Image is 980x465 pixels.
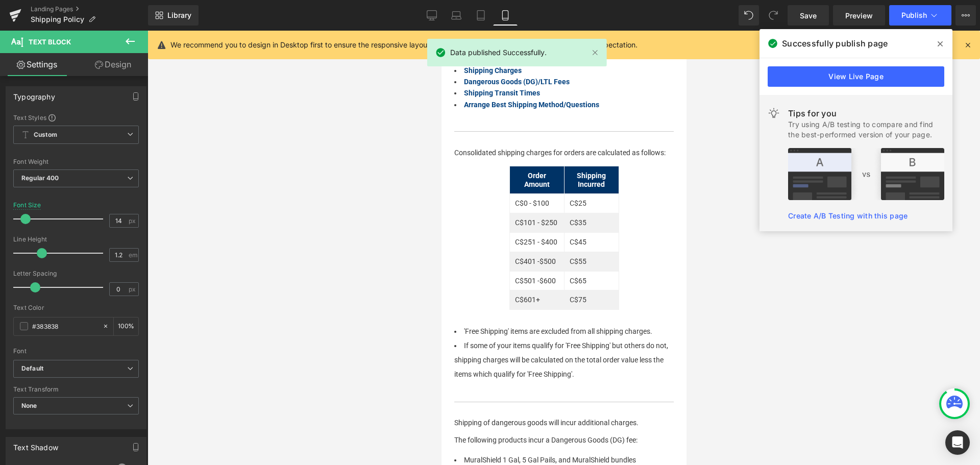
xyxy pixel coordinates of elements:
[68,202,122,221] td: C$251 - $400
[21,364,43,373] i: Default
[170,39,638,51] p: We recommend you to design in Desktop first to ensure the responsive layout would display correct...
[13,422,232,436] li: MuralShield 1 Gal, 5 Gal Pails, and MuralShield bundles
[34,131,57,139] b: Custom
[122,240,177,260] td: C$65
[21,174,59,182] b: Regular 400
[763,5,783,26] button: Redo
[129,217,137,224] span: px
[13,3,145,14] b: Your shipment is our #1 priority!
[122,183,177,202] td: C$35
[945,430,970,455] div: Open Intercom Messenger
[31,15,84,23] span: Shipping Policy
[122,202,177,221] td: C$45
[13,437,58,452] div: Text Shadow
[469,5,493,26] a: Tablet
[788,119,944,140] div: Try using A/B testing to compare and find the best-performed version of your page.
[788,148,944,200] img: tip.png
[129,252,137,258] span: em
[114,317,138,335] div: %
[444,5,469,26] a: Laptop
[833,5,885,26] a: Preview
[845,10,873,21] span: Preview
[83,141,108,158] strong: Order Amount
[739,5,759,26] button: Undo
[13,304,139,311] div: Text Color
[122,163,177,183] td: C$25
[68,183,122,202] td: C$101 - $250
[13,308,232,351] li: If some of your items qualify for 'Free Shipping' but others do not, shipping charges will be cal...
[148,5,199,26] a: New Library
[13,158,139,165] div: Font Weight
[13,270,139,277] div: Letter Spacing
[22,47,128,55] a: Dangerous Goods (DG)/LTL Fees
[13,118,232,127] p: Consolidated shipping charges for orders are calculated as follows:
[167,11,191,20] span: Library
[13,348,139,355] div: Font
[788,107,944,119] div: Tips for you
[68,221,122,240] td: C$401 -$500
[788,211,908,220] a: Create A/B Testing with this page
[800,10,817,21] span: Save
[32,321,97,332] input: Color
[782,37,888,50] span: Successfully publish page
[129,286,137,292] span: px
[420,5,444,26] a: Desktop
[13,113,139,121] div: Text Styles
[901,11,927,19] span: Publish
[76,53,150,76] a: Design
[68,163,122,183] td: C$0 - $100
[29,38,71,46] span: Text Block
[768,107,780,119] img: light.svg
[122,260,177,279] td: C$75
[13,388,232,397] p: Shipping of dangerous goods will incur additional charges.
[13,293,232,308] li: 'Free Shipping' items are excluded from all shipping charges.
[13,236,139,243] div: Line Height
[450,47,547,58] span: Data published Successfully.
[955,5,976,26] button: More
[22,58,99,66] a: Shipping Transit Times
[13,202,41,209] div: Font Size
[493,5,518,26] a: Mobile
[13,405,232,414] p: The following products incur a Dangerous Goods (DG) fee:
[13,386,139,393] div: Text Transform
[13,87,55,101] div: Typography
[889,5,951,26] button: Publish
[22,70,158,78] a: Arrange Best Shipping Method/Questions
[21,402,37,409] b: None
[68,240,122,260] td: C$501 -$600
[13,21,232,31] h5: View
[31,5,148,13] a: Landing Pages
[768,66,944,87] a: View Live Page
[122,221,177,240] td: C$55
[68,260,122,279] td: C$601+
[135,141,164,158] strong: Shipping Incurred
[22,36,80,44] a: Shipping Charges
